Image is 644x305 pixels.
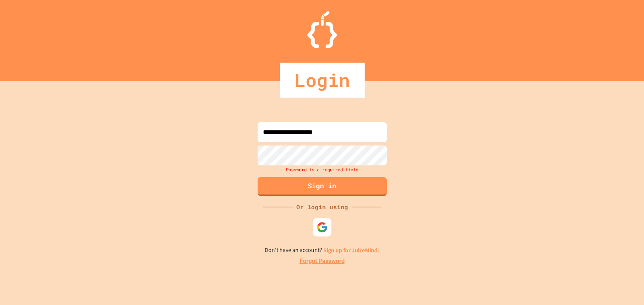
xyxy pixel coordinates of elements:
[265,246,379,255] p: Don't have an account?
[293,203,352,211] div: Or login using
[317,222,328,233] img: google-icon.svg
[256,165,389,173] div: Password is a required field
[323,246,379,254] a: Sign up for JuiceMind.
[280,63,365,98] div: Login
[258,177,387,196] button: Sign in
[307,11,337,48] img: Logo.svg
[300,257,345,266] a: Forgot Password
